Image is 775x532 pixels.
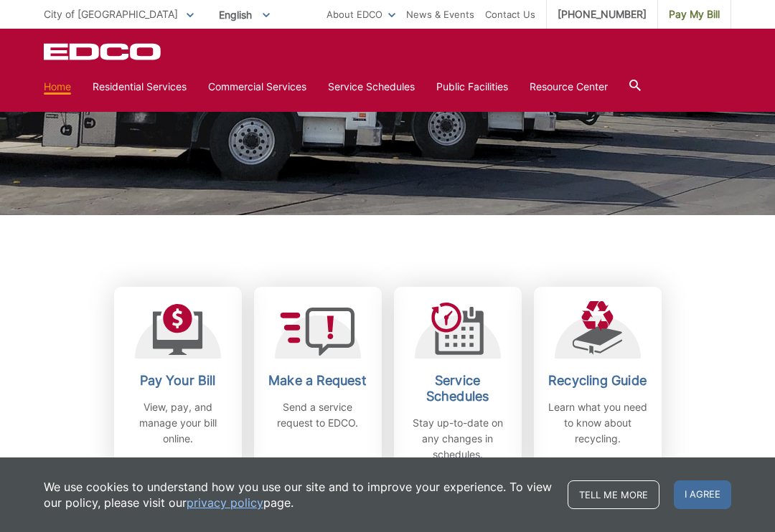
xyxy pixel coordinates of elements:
[44,79,71,95] a: Home
[394,287,522,477] a: Service Schedules Stay up-to-date on any changes in schedules.
[93,79,187,95] a: Residential Services
[534,287,662,477] a: Recycling Guide Learn what you need to know about recycling.
[669,6,720,22] span: Pay My Bill
[254,287,382,477] a: Make a Request Send a service request to EDCO.
[530,79,608,95] a: Resource Center
[187,495,263,510] a: privacy policy
[114,287,242,477] a: Pay Your Bill View, pay, and manage your bill online.
[436,79,508,95] a: Public Facilities
[208,79,306,95] a: Commercial Services
[208,3,281,27] span: English
[125,399,231,447] p: View, pay, and manage your bill online.
[568,480,659,509] a: Tell me more
[125,373,231,389] h2: Pay Your Bill
[485,6,535,22] a: Contact Us
[265,373,371,389] h2: Make a Request
[545,399,651,447] p: Learn what you need to know about recycling.
[545,373,651,389] h2: Recycling Guide
[328,79,415,95] a: Service Schedules
[406,6,474,22] a: News & Events
[44,43,163,60] a: EDCD logo. Return to the homepage.
[674,480,731,509] span: I agree
[265,399,371,431] p: Send a service request to EDCO.
[44,479,553,510] p: We use cookies to understand how you use our site and to improve your experience. To view our pol...
[327,6,395,22] a: About EDCO
[405,415,511,462] p: Stay up-to-date on any changes in schedules.
[405,373,511,404] h2: Service Schedules
[44,8,178,20] span: City of [GEOGRAPHIC_DATA]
